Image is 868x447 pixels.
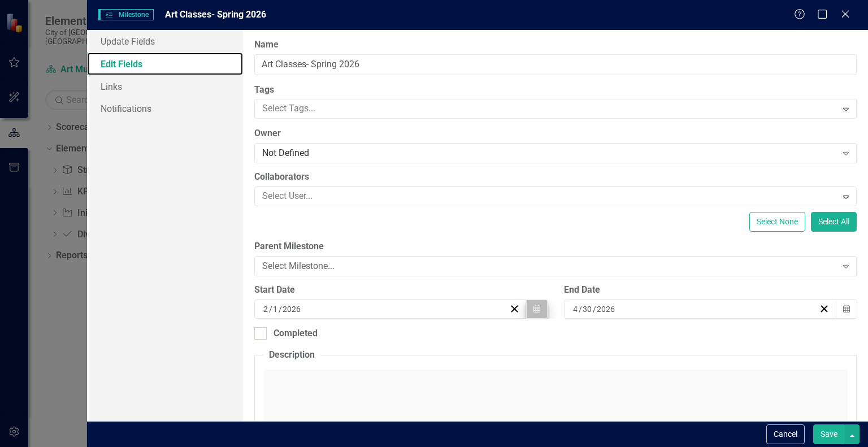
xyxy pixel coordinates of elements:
label: Collaborators [254,171,857,184]
a: Links [87,75,243,98]
div: End Date [564,284,857,297]
span: Art Classes- Spring 2026 [165,9,266,20]
span: / [593,304,596,314]
input: Milestone Name [254,54,857,75]
div: Start Date [254,284,547,297]
span: / [279,304,282,314]
span: / [269,304,272,314]
a: Update Fields [87,30,243,53]
label: Parent Milestone [254,240,857,253]
button: Select All [811,212,857,232]
a: Notifications [87,97,243,120]
button: Save [813,424,845,444]
div: Not Defined [262,147,836,160]
a: Edit Fields [87,53,243,75]
div: Completed [274,327,318,340]
label: Name [254,38,857,51]
button: Cancel [766,424,805,444]
span: Milestone [98,9,154,20]
label: Tags [254,84,857,97]
button: Select None [749,212,805,232]
div: Select Milestone... [262,260,836,273]
legend: Description [263,349,320,362]
span: / [579,304,582,314]
label: Owner [254,127,857,140]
